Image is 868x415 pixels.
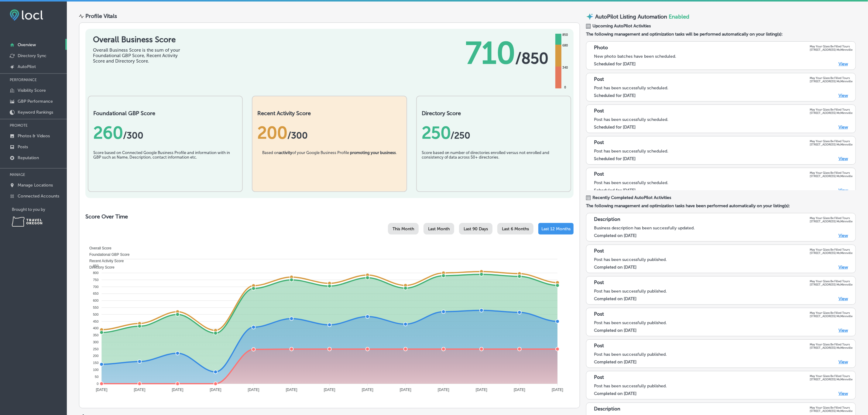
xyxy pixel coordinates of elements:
[93,299,98,302] tspan: 600
[586,13,594,20] img: autopilot-icon
[594,45,608,51] p: Photo
[287,130,308,141] span: /300
[400,388,411,392] tspan: [DATE]
[810,409,853,413] p: [STREET_ADDRESS] McMinnville
[594,280,604,286] p: Post
[595,13,667,20] p: AutoPilot Listing Automation
[464,226,488,232] span: Last 90 Days
[93,354,98,358] tspan: 200
[594,76,604,83] p: Post
[97,382,98,386] tspan: 0
[594,156,636,161] label: Scheduled for [DATE]
[18,155,39,160] p: Reputation
[592,195,671,200] span: Recently Completed AutoPilot Activities
[18,53,46,58] p: Directory Sync
[18,99,53,104] p: GBP Performance
[248,388,259,392] tspan: [DATE]
[257,123,401,143] div: 200
[810,108,853,111] p: May Your Glass Be Filled Tours
[810,111,853,115] p: [STREET_ADDRESS] McMinnville
[451,130,471,141] span: /250
[594,171,604,178] p: Post
[810,139,853,143] p: May Your Glass Be Filled Tours
[810,45,853,48] p: May Your Glass Be Filled Tours
[594,188,636,193] label: Scheduled for [DATE]
[95,375,98,379] tspan: 50
[594,391,636,396] label: Completed on [DATE]
[172,388,184,392] tspan: [DATE]
[586,32,856,37] span: The following management and optimization tasks will be performed automatically on your listing(s):
[93,292,98,296] tspan: 650
[18,144,28,149] p: Posts
[563,85,567,90] div: 0
[422,123,566,143] div: 250
[93,285,98,289] tspan: 700
[839,125,848,130] a: View
[10,9,43,21] img: fda3e92497d09a02dc62c9cd864e3231.png
[594,216,620,223] p: Description
[810,343,853,346] p: May Your Glass Be Filled Tours
[93,340,98,344] tspan: 300
[428,226,450,232] span: Last Month
[810,378,853,381] p: [STREET_ADDRESS] McMinnville
[502,226,529,232] span: Last 6 Months
[93,271,98,275] tspan: 800
[810,346,853,349] p: [STREET_ADDRESS] McMinnville
[594,180,853,185] div: Post has been successfully scheduled.
[594,85,853,91] div: Post has been successfully scheduled.
[594,61,636,67] label: Scheduled for [DATE]
[594,257,853,262] div: Post has been successfully published.
[93,327,98,330] tspan: 400
[594,248,604,255] p: Post
[324,388,335,392] tspan: [DATE]
[18,194,59,199] p: Connected Accounts
[839,188,848,193] a: View
[839,93,848,98] a: View
[810,220,853,223] p: [STREET_ADDRESS] McMinnville
[594,93,636,98] label: Scheduled for [DATE]
[93,35,184,44] h1: Overall Business Score
[85,13,117,19] div: Profile Vitals
[350,150,396,155] b: promoting your business
[93,150,237,181] div: Score based on Connected Google Business Profile and information with in GBP such as Name, Descri...
[93,110,237,117] h2: Foundational GBP Score
[93,264,98,268] tspan: 850
[85,246,112,250] span: Overall Score
[514,388,525,392] tspan: [DATE]
[561,65,569,70] div: 340
[839,265,848,270] a: View
[465,35,515,71] span: 710
[839,359,848,365] a: View
[594,149,853,154] div: Post has been successfully scheduled.
[362,388,373,392] tspan: [DATE]
[422,150,566,181] div: Score based on number of directories enrolled versus not enrolled and consistency of data across ...
[810,406,853,409] p: May Your Glass Be Filled Tours
[210,388,221,392] tspan: [DATE]
[85,252,130,257] span: Foundational GBP Score
[93,313,98,316] tspan: 500
[594,296,636,301] label: Completed on [DATE]
[515,49,548,67] span: / 850
[18,183,53,188] p: Manage Locations
[262,150,397,181] div: Based on of your Google Business Profile .
[810,280,853,283] p: May Your Glass Be Filled Tours
[93,278,98,282] tspan: 750
[12,207,67,212] p: Brought to you by
[93,123,237,143] div: 260
[594,139,604,146] p: Post
[594,406,620,413] p: Description
[810,48,853,51] p: [STREET_ADDRESS] McMinnville
[669,13,689,20] span: Enabled
[594,225,853,231] div: Business description has been successfully updated.
[18,110,53,115] p: Keyword Rankings
[85,213,574,220] h2: Score Over Time
[586,203,856,208] span: The following management and optimization tasks have been performed automatically on your listing...
[594,352,853,357] div: Post has been successfully published.
[594,374,604,381] p: Post
[810,171,853,174] p: May Your Glass Be Filled Tours
[18,88,46,93] p: Visibility Score
[438,388,449,392] tspan: [DATE]
[594,359,636,365] label: Completed on [DATE]
[594,343,604,349] p: Post
[594,320,853,325] div: Post has been successfully published.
